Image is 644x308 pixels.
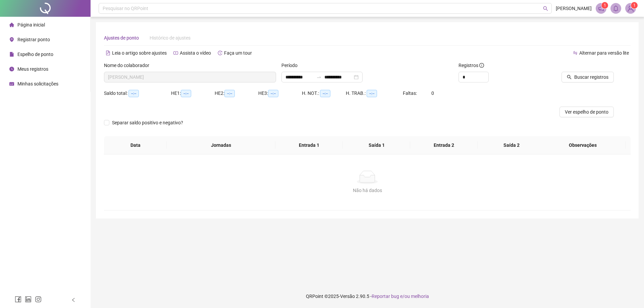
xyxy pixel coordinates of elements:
[275,136,343,155] th: Entrada 1
[35,296,42,303] span: instagram
[224,50,252,56] span: Faça um tour
[459,62,484,69] span: Registros
[128,90,139,97] span: --:--
[631,2,638,9] sup: Atualize o seu contato no menu Meus Dados
[104,89,171,97] div: Saldo total:
[543,6,548,11] span: search
[340,294,355,299] span: Versão
[180,50,211,56] span: Assista o vídeo
[25,296,32,303] span: linkedin
[9,81,14,86] span: schedule
[540,136,626,155] th: Observações
[346,89,403,97] div: H. TRAB.:
[17,66,48,72] span: Meus registros
[112,50,167,56] span: Leia o artigo sobre ajustes
[215,89,258,97] div: HE 2:
[224,90,235,97] span: --:--
[268,90,278,97] span: --:--
[108,72,272,82] span: CÂNDIDA SOFIA FELIX CARDOSO
[559,107,614,117] button: Ver espelho de ponto
[9,52,14,57] span: file
[372,294,429,299] span: Reportar bug e/ou melhoria
[17,52,53,57] span: Espelho de ponto
[9,22,14,27] span: home
[403,90,418,96] span: Faltas:
[613,5,619,11] span: bell
[17,37,50,42] span: Registrar ponto
[556,5,592,12] span: [PERSON_NAME]
[626,3,636,13] img: 58815
[601,2,608,9] sup: 1
[181,90,191,97] span: --:--
[173,51,178,55] span: youtube
[479,63,484,68] span: info-circle
[367,90,377,97] span: --:--
[15,296,21,303] span: facebook
[410,136,478,155] th: Entrada 2
[343,136,410,155] th: Saída 1
[316,74,322,80] span: swap-right
[320,90,330,97] span: --:--
[9,67,14,71] span: clock-circle
[91,285,644,308] footer: QRPoint © 2025 - 2.90.5 -
[17,22,45,27] span: Página inicial
[316,74,322,80] span: to
[431,90,434,96] span: 0
[9,37,14,42] span: environment
[604,3,606,8] span: 1
[478,136,545,155] th: Saída 2
[104,62,154,69] label: Nome do colaborador
[565,108,608,116] span: Ver espelho de ponto
[106,51,110,55] span: file-text
[71,298,76,302] span: left
[218,51,222,55] span: history
[104,136,167,155] th: Data
[281,62,302,69] label: Período
[258,89,302,97] div: HE 3:
[302,89,346,97] div: H. NOT.:
[150,35,191,41] span: Histórico de ajustes
[112,187,623,194] div: Não há dados
[545,141,620,149] span: Observações
[598,5,604,11] span: notification
[109,119,186,126] span: Separar saldo positivo e negativo?
[171,89,215,97] div: HE 1:
[633,3,636,8] span: 1
[104,35,139,41] span: Ajustes de ponto
[17,81,58,86] span: Minhas solicitações
[167,136,275,155] th: Jornadas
